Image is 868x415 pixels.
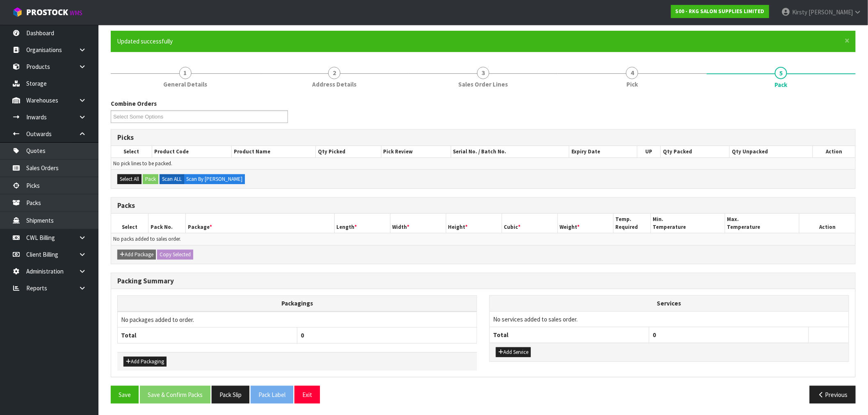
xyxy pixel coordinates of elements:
th: Total [490,327,649,343]
button: Pack Slip [212,386,249,404]
span: 0 [301,331,304,339]
th: Product Code [152,146,232,158]
th: Qty Packed [661,146,730,158]
span: 4 [626,67,638,79]
th: Packagings [118,296,477,312]
td: No services added to sales order. [490,311,849,327]
td: No packages added to order. [118,312,477,328]
td: No pick lines to be packed. [111,157,855,169]
th: Max. Temperature [725,214,799,233]
label: Scan By [PERSON_NAME] [184,174,245,184]
strong: S00 - RKG SALON SUPPLIES LIMITED [676,8,765,15]
th: Product Name [232,146,316,158]
th: Weight [557,214,613,233]
button: Add Packaging [123,357,167,367]
th: Pack No. [148,214,186,233]
th: Qty Picked [316,146,381,158]
span: 3 [477,67,489,79]
span: Kirsty [792,8,807,16]
span: Updated successfully [117,37,173,45]
th: Serial No. / Batch No. [451,146,569,158]
span: 0 [653,331,656,339]
span: Sales Order Lines [459,80,508,89]
button: Save [111,386,139,404]
small: WMS [70,9,82,17]
span: [PERSON_NAME] [809,8,853,16]
th: Temp. Required [613,214,651,233]
th: Qty Unpacked [730,146,813,158]
span: 5 [775,67,787,79]
span: Pack [111,93,856,410]
th: Width [390,214,446,233]
th: Min. Temperature [651,214,725,233]
th: Select [111,146,152,158]
button: Save & Confirm Packs [140,386,210,404]
button: Exit [295,386,320,404]
h3: Packing Summary [117,277,849,285]
th: Total [118,328,297,343]
button: Pack Label [251,386,293,404]
span: Address Details [312,80,356,89]
th: Services [490,296,849,311]
th: Action [799,214,855,233]
h3: Packs [117,202,849,210]
button: Pack [143,174,158,184]
button: Add Service [496,347,531,357]
span: Pick [626,80,638,89]
button: Previous [810,386,856,404]
th: Length [334,214,390,233]
span: 2 [328,67,340,79]
span: Pack [775,80,788,89]
img: cube-alt.png [12,7,23,17]
h3: Picks [117,134,849,141]
button: Copy Selected [157,250,193,260]
span: × [845,35,850,46]
a: S00 - RKG SALON SUPPLIES LIMITED [671,5,769,18]
th: Package [185,214,334,233]
th: UP [637,146,661,158]
th: Select [111,214,148,233]
td: No packs added to sales order. [111,233,855,245]
span: General Details [163,80,207,89]
th: Height [446,214,502,233]
button: Add Package [117,250,156,260]
button: Select All [117,174,142,184]
span: ProStock [26,7,68,18]
th: Expiry Date [569,146,637,158]
th: Cubic [502,214,557,233]
th: Pick Review [381,146,451,158]
label: Combine Orders [111,99,157,108]
label: Scan ALL [160,174,184,184]
span: 1 [179,67,192,79]
th: Action [813,146,855,158]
